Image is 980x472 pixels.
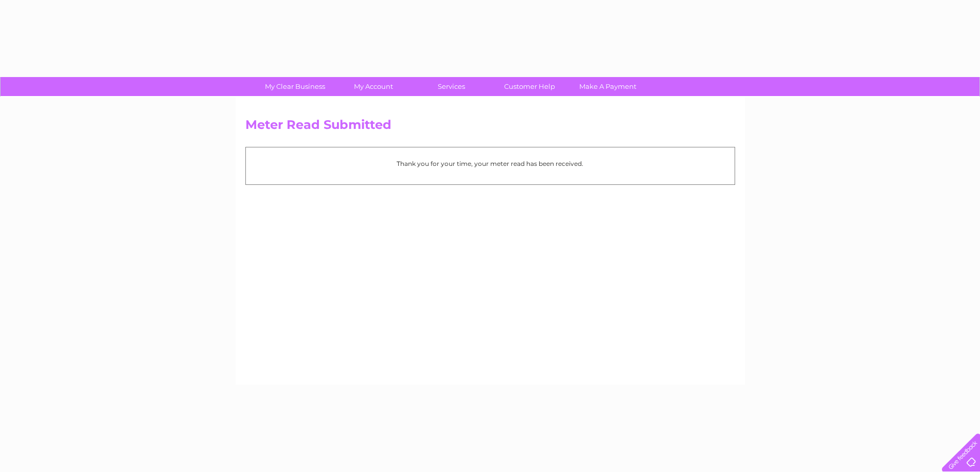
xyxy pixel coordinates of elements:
[245,118,735,137] h2: Meter Read Submitted
[487,77,572,96] a: Customer Help
[409,77,494,96] a: Services
[331,77,416,96] a: My Account
[253,77,337,96] a: My Clear Business
[251,159,729,168] p: Thank you for your time, your meter read has been received.
[565,77,650,96] a: Make A Payment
